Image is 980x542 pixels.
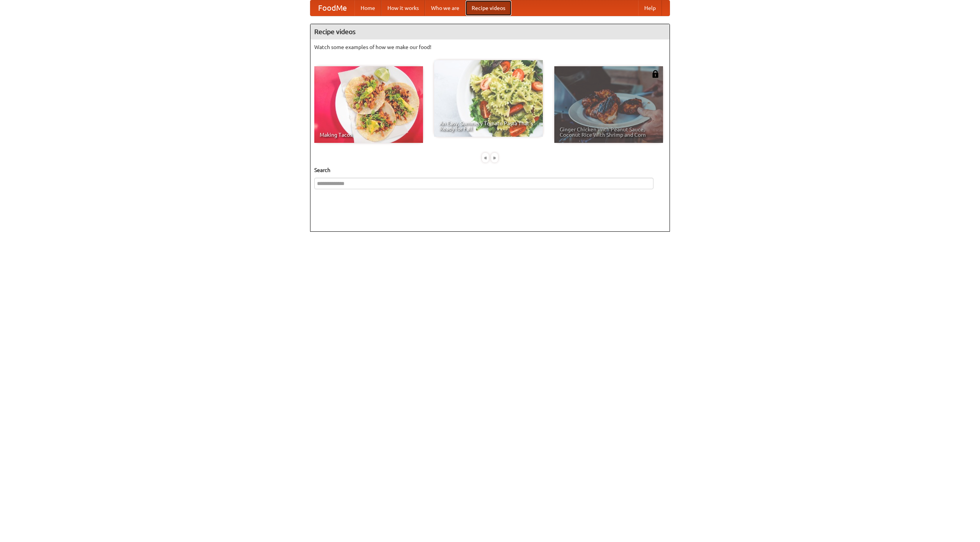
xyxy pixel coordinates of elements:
a: Help [638,0,662,16]
img: 483408.png [652,70,659,78]
span: An Easy, Summery Tomato Pasta That's Ready for Fall [439,121,537,131]
a: Home [354,0,381,16]
a: Recipe videos [465,0,511,16]
h4: Recipe videos [310,24,670,39]
p: Watch some examples of how we make our food! [314,43,666,51]
a: An Easy, Summery Tomato Pasta That's Ready for Fall [434,60,543,137]
h5: Search [314,166,666,174]
div: « [482,153,489,162]
span: Making Tacos [320,132,418,138]
a: Making Tacos [314,66,423,143]
div: » [491,153,498,162]
a: FoodMe [310,0,354,16]
a: Who we are [425,0,465,16]
a: How it works [381,0,425,16]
